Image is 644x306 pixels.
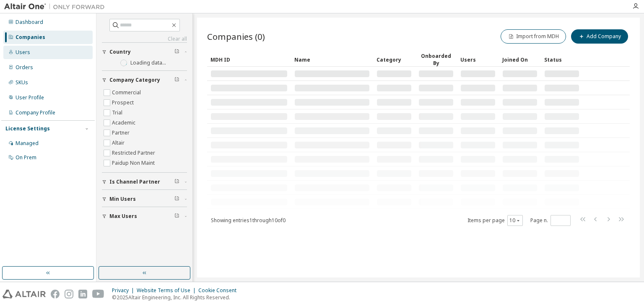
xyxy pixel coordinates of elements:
span: Page n. [530,215,571,226]
button: Add Company [571,29,628,44]
div: Name [294,53,370,66]
div: Status [544,53,579,66]
label: Academic [112,118,137,128]
div: Company Profile [16,109,55,116]
span: Clear filter [174,196,179,202]
button: Max Users [102,207,187,226]
button: Country [102,43,187,61]
button: Import from MDH [501,29,566,44]
button: 10 [509,217,521,224]
div: Category [377,53,412,66]
span: Companies (0) [207,31,265,42]
div: Privacy [112,287,137,294]
span: Max Users [109,213,137,220]
a: Clear all [102,36,187,42]
label: Paidup Non Maint [112,158,156,168]
span: Clear filter [174,77,179,83]
img: linkedin.svg [78,290,87,298]
p: © 2025 Altair Engineering, Inc. All Rights Reserved. [112,294,241,301]
span: Clear filter [174,179,179,185]
label: Trial [112,108,124,118]
button: Company Category [102,71,187,89]
label: Altair [112,138,126,148]
span: Clear filter [174,49,179,55]
label: Prospect [112,98,135,108]
img: instagram.svg [65,290,73,298]
div: Cookie Consent [198,287,241,294]
span: Clear filter [174,213,179,220]
span: Is Channel Partner [109,179,160,185]
div: License Settings [5,125,50,132]
div: Dashboard [16,19,43,26]
span: Country [109,49,131,55]
div: On Prem [16,154,36,161]
div: Orders [16,64,33,71]
div: Onboarded By [418,52,454,67]
label: Partner [112,128,131,138]
img: altair_logo.svg [3,290,46,298]
div: MDH ID [210,53,288,66]
div: Users [16,49,30,56]
div: User Profile [16,94,44,101]
div: Users [460,53,496,66]
span: Items per page [467,215,523,226]
img: youtube.svg [92,290,104,298]
span: Min Users [109,196,136,202]
button: Is Channel Partner [102,173,187,191]
label: Restricted Partner [112,148,157,158]
label: Loading data... [130,60,166,66]
button: Min Users [102,190,187,208]
div: Managed [16,140,39,147]
img: facebook.svg [51,290,60,298]
div: Joined On [502,53,538,66]
span: Company Category [109,77,160,83]
div: Companies [16,34,45,41]
span: Showing entries 1 through 10 of 0 [211,217,286,224]
div: SKUs [16,79,28,86]
div: Website Terms of Use [137,287,198,294]
img: Altair One [4,3,109,11]
label: Commercial [112,88,143,98]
